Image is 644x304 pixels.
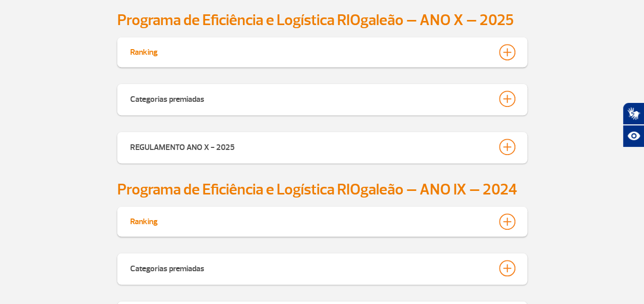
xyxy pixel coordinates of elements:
button: Abrir tradutor de língua de sinais. [622,102,644,125]
button: Categorias premiadas [130,259,515,277]
button: Ranking [130,44,515,61]
div: Categorias premiadas [130,91,204,105]
div: Plugin de acessibilidade da Hand Talk. [622,102,644,147]
h2: Programa de Eficiência e Logística RIOgaleão – ANO IX – 2024 [117,180,527,199]
div: Ranking [130,213,158,227]
button: Categorias premiadas [130,90,515,107]
h2: Programa de Eficiência e Logística RIOgaleão – ANO X – 2025 [117,11,527,30]
button: Ranking [130,213,515,230]
div: Categorias premiadas [130,260,204,274]
div: REGULAMENTO ANO X - 2025 [130,139,235,153]
button: Abrir recursos assistivos. [622,125,644,147]
div: Ranking [130,44,158,57]
button: REGULAMENTO ANO X - 2025 [130,138,515,156]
